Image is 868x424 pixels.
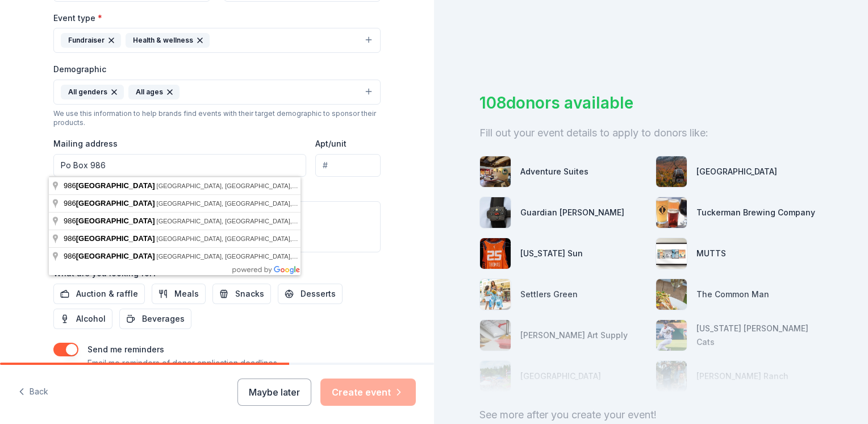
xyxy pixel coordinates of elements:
[76,199,155,207] span: [GEOGRAPHIC_DATA]
[696,206,815,219] div: Tuckerman Brewing Company
[76,217,155,225] span: [GEOGRAPHIC_DATA]
[479,124,823,142] div: Fill out your event details to apply to donors like:
[301,287,336,301] span: Desserts
[479,406,823,424] div: See more after you create your event!
[53,138,118,149] label: Mailing address
[53,284,145,304] button: Auction & raffle
[479,91,823,115] div: 108 donors available
[64,252,157,260] span: 986
[53,28,381,53] button: FundraiserHealth & wellness
[64,234,157,243] span: 986
[18,380,48,404] button: Back
[76,287,138,301] span: Auction & raffle
[53,64,106,75] label: Demographic
[53,80,381,105] button: All gendersAll ages
[126,33,210,48] div: Health & wellness
[61,85,124,99] div: All genders
[76,234,155,243] span: [GEOGRAPHIC_DATA]
[76,252,155,260] span: [GEOGRAPHIC_DATA]
[480,156,511,187] img: photo for Adventure Suites
[61,33,121,48] div: Fundraiser
[696,247,726,260] div: MUTTS
[53,13,102,24] label: Event type
[64,181,157,190] span: 986
[76,312,106,326] span: Alcohol
[142,312,185,326] span: Beverages
[235,287,264,301] span: Snacks
[53,109,381,127] div: We use this information to help brands find events with their target demographic to sponsor their...
[278,284,343,304] button: Desserts
[480,197,511,228] img: photo for Guardian Angel Device
[656,197,687,228] img: photo for Tuckerman Brewing Company
[237,379,311,406] button: Maybe later
[696,165,777,178] div: [GEOGRAPHIC_DATA]
[315,154,381,177] input: #
[480,238,511,269] img: photo for Connecticut Sun
[64,217,157,225] span: 986
[315,138,347,149] label: Apt/unit
[53,154,306,177] input: Enter a US address
[656,156,687,187] img: photo for Loon Mountain Resort
[76,181,155,190] span: [GEOGRAPHIC_DATA]
[64,199,157,207] span: 986
[157,218,359,225] span: [GEOGRAPHIC_DATA], [GEOGRAPHIC_DATA], [GEOGRAPHIC_DATA]
[157,200,359,207] span: [GEOGRAPHIC_DATA], [GEOGRAPHIC_DATA], [GEOGRAPHIC_DATA]
[520,165,589,178] div: Adventure Suites
[119,309,191,329] button: Beverages
[212,284,271,304] button: Snacks
[174,287,199,301] span: Meals
[152,284,206,304] button: Meals
[53,309,112,329] button: Alcohol
[157,253,359,260] span: [GEOGRAPHIC_DATA], [GEOGRAPHIC_DATA], [GEOGRAPHIC_DATA]
[128,85,180,99] div: All ages
[520,206,624,219] div: Guardian [PERSON_NAME]
[157,235,359,242] span: [GEOGRAPHIC_DATA], [GEOGRAPHIC_DATA], [GEOGRAPHIC_DATA]
[157,182,359,189] span: [GEOGRAPHIC_DATA], [GEOGRAPHIC_DATA], [GEOGRAPHIC_DATA]
[656,238,687,269] img: photo for MUTTS
[87,344,164,354] label: Send me reminders
[87,356,277,370] p: Email me reminders of donor application deadlines
[520,247,583,260] div: [US_STATE] Sun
